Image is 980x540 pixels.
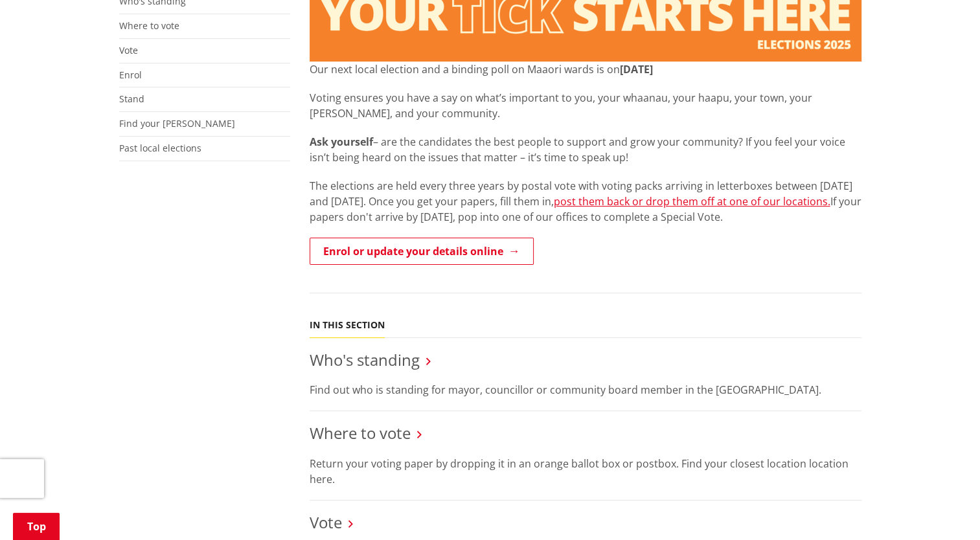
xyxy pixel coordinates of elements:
[310,349,420,370] a: Who's standing
[13,513,60,540] a: Top
[310,422,411,444] a: Where to vote
[920,486,967,532] iframe: Messenger Launcher
[310,320,385,331] h5: In this section
[310,135,373,149] strong: Ask yourself
[119,44,138,56] a: Vote
[310,134,861,165] p: – are the candidates the best people to support and grow your community? If you feel your voice i...
[554,194,830,208] a: post them back or drop them off at one of our locations.
[119,69,142,81] a: Enrol
[119,142,201,154] a: Past local elections
[310,382,861,398] p: Find out who is standing for mayor, councillor or community board member in the [GEOGRAPHIC_DATA].
[310,512,342,533] a: Vote
[119,117,235,129] a: Find your [PERSON_NAME]
[620,62,653,76] strong: [DATE]
[119,19,179,32] a: Where to vote
[310,456,861,487] p: Return your voting paper by dropping it in an orange ballot box or postbox. Find your closest loc...
[310,238,534,265] a: Enrol or update your details online
[310,178,861,225] p: The elections are held every three years by postal vote with voting packs arriving in letterboxes...
[310,62,861,77] p: Our next local election and a binding poll on Maaori wards is on
[310,90,861,121] p: Voting ensures you have a say on what’s important to you, your whaanau, your haapu, your town, yo...
[119,93,144,105] a: Stand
